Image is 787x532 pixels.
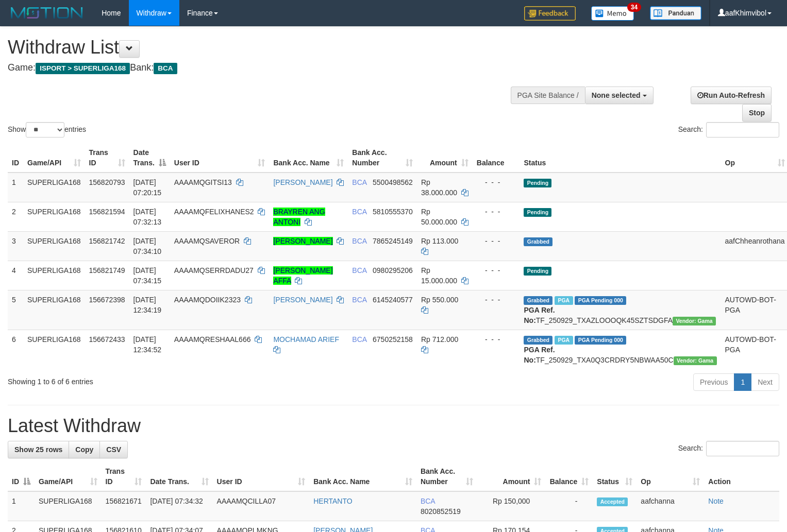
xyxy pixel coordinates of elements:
[352,178,366,186] span: BCA
[174,296,241,304] span: AAAAMQDOIIK2323
[477,295,516,305] div: - - -
[85,143,129,173] th: Trans ID: activate to sort column ascending
[8,143,23,173] th: ID
[174,335,251,344] span: AAAAMQRESHAAL666
[273,237,332,245] a: [PERSON_NAME]
[8,63,514,73] h4: Game: Bank:
[133,237,162,255] span: [DATE] 07:34:10
[545,462,593,491] th: Balance: activate to sort column ascending
[473,143,520,173] th: Balance
[99,441,128,458] a: CSV
[8,37,514,58] h1: Withdraw List
[170,143,270,173] th: User ID: activate to sort column ascending
[650,6,701,20] img: panduan.png
[591,6,634,21] img: Button%20Memo.svg
[373,208,413,216] span: Copy 5810555370 to clipboard
[174,178,232,186] span: AAAAMQGITSI13
[545,491,593,521] td: -
[348,143,417,173] th: Bank Acc. Number: activate to sort column ascending
[627,3,641,12] span: 34
[421,208,457,226] span: Rp 50.000.000
[477,491,545,521] td: Rp 150,000
[477,177,516,187] div: - - -
[674,356,717,365] span: Vendor URL: https://trx31.1velocity.biz
[352,335,366,344] span: BCA
[23,330,85,369] td: SUPERLIGA168
[520,143,721,173] th: Status
[133,335,162,354] span: [DATE] 12:34:52
[8,372,320,387] div: Showing 1 to 6 of 6 entries
[174,237,240,245] span: AAAAMQSAVEROR
[373,266,413,274] span: Copy 0980295206 to clipboard
[133,178,162,197] span: [DATE] 07:20:15
[8,5,86,21] img: MOTION_logo.png
[352,266,366,274] span: BCA
[8,491,35,521] td: 1
[89,237,125,245] span: 156821742
[309,462,416,491] th: Bank Acc. Name: activate to sort column ascending
[592,91,641,99] span: None selected
[691,87,772,104] a: Run Auto-Refresh
[8,173,23,202] td: 1
[352,237,366,245] span: BCA
[273,266,332,285] a: [PERSON_NAME] AFFA
[477,265,516,276] div: - - -
[36,63,130,74] span: ISPORT > SUPERLIGA168
[524,306,555,324] b: PGA Ref. No:
[477,236,516,246] div: - - -
[555,296,573,305] span: Marked by aafsoycanthlai
[511,87,585,104] div: PGA Site Balance /
[524,6,576,21] img: Feedback.jpg
[8,416,779,436] h1: Latest Withdraw
[477,462,545,491] th: Amount: activate to sort column ascending
[524,336,552,345] span: Grabbed
[102,491,146,521] td: 156821671
[742,104,772,122] a: Stop
[273,296,332,304] a: [PERSON_NAME]
[35,462,102,491] th: Game/API: activate to sort column ascending
[421,497,435,505] span: BCA
[373,296,413,304] span: Copy 6145240577 to clipboard
[26,122,64,138] select: Showentries
[704,462,779,491] th: Action
[8,261,23,290] td: 4
[585,87,654,104] button: None selected
[421,266,457,285] span: Rp 15.000.000
[524,296,552,305] span: Grabbed
[273,335,339,344] a: MOCHAMAD ARIEF
[23,202,85,231] td: SUPERLIGA168
[597,497,628,506] span: Accepted
[313,497,352,505] a: HERTANTO
[575,336,626,345] span: PGA Pending
[23,290,85,330] td: SUPERLIGA168
[8,122,86,138] label: Show entries
[520,330,721,369] td: TF_250929_TXA0Q3CRDRY5NBWAA50C
[555,336,573,345] span: Marked by aafsoycanthlai
[8,231,23,261] td: 3
[89,266,125,274] span: 156821749
[477,334,516,345] div: - - -
[751,373,779,391] a: Next
[129,143,170,173] th: Date Trans.: activate to sort column descending
[524,267,551,276] span: Pending
[75,445,93,454] span: Copy
[14,445,62,454] span: Show 25 rows
[477,207,516,217] div: - - -
[417,143,473,173] th: Amount: activate to sort column ascending
[373,178,413,186] span: Copy 5500498562 to clipboard
[421,507,461,516] span: Copy 8020852519 to clipboard
[146,462,212,491] th: Date Trans.: activate to sort column ascending
[421,335,458,344] span: Rp 712.000
[23,261,85,290] td: SUPERLIGA168
[269,143,348,173] th: Bank Acc. Name: activate to sort column ascending
[23,231,85,261] td: SUPERLIGA168
[8,441,69,458] a: Show 25 rows
[133,266,162,285] span: [DATE] 07:34:15
[678,441,779,456] label: Search:
[421,178,457,197] span: Rp 38.000.000
[213,462,310,491] th: User ID: activate to sort column ascending
[23,143,85,173] th: Game/API: activate to sort column ascending
[146,491,212,521] td: [DATE] 07:34:32
[693,373,734,391] a: Previous
[734,373,751,391] a: 1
